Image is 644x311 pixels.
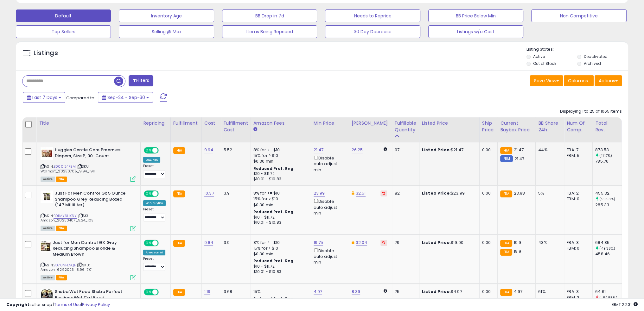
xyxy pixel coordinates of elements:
[41,147,53,160] img: 51+-AuQ1sKL._SL40_.jpg
[56,177,67,182] span: FBA
[6,302,29,308] strong: Copyright
[129,75,153,86] button: Filters
[325,25,420,38] button: 30 Day Decrease
[530,75,563,86] button: Save View
[533,54,545,59] label: Active
[595,251,621,257] div: 458.46
[595,159,621,164] div: 785.76
[54,263,76,268] a: B078NFLNQF
[98,92,153,103] button: Sep-24 - Sep-30
[395,240,414,246] div: 79
[599,196,615,202] small: (59.58%)
[204,190,214,196] a: 10.37
[482,190,493,196] div: 0.00
[143,207,166,221] div: Preset:
[82,302,110,308] a: Privacy Policy
[595,202,621,208] div: 285.33
[55,147,132,160] b: Huggies Gentle Care Preemies Diapers, Size P, 30-Count
[395,147,414,153] div: 97
[143,120,168,127] div: Repricing
[567,147,588,153] div: FBA: 7
[352,147,363,153] a: 26.25
[533,61,556,66] label: Out of Stock
[224,190,246,196] div: 3.9
[500,240,512,247] small: FBA
[395,120,417,133] div: Fulfillable Quantity
[119,9,214,22] button: Inventory Age
[158,148,168,153] span: OFF
[204,289,211,295] a: 1.19
[325,9,420,22] button: Needs to Reprice
[158,289,168,295] span: OFF
[395,289,414,295] div: 75
[356,239,367,246] a: 32.04
[482,147,493,153] div: 0.00
[6,302,110,308] div: seller snap | |
[224,289,246,295] div: 3.68
[422,147,451,153] b: Listed Price:
[595,75,622,86] button: Actions
[222,25,317,38] button: Items Being Repriced
[39,120,138,127] div: Title
[204,239,214,246] a: 9.84
[56,275,67,280] span: FBA
[538,190,559,196] div: 5%
[567,240,588,246] div: FBA: 3
[567,153,588,159] div: FBM: 5
[222,9,317,22] button: BB Drop in 7d
[143,250,165,255] div: Amazon AI
[54,213,77,219] a: B01MY6HX6Y
[253,166,295,171] b: Reduced Prof. Rng.
[595,240,621,246] div: 684.85
[253,171,306,177] div: $10 - $11.72
[500,120,533,133] div: Current Buybox Price
[564,75,594,86] button: Columns
[514,147,524,153] span: 21.47
[253,251,306,257] div: $0.30 min
[568,78,588,84] span: Columns
[16,25,111,38] button: Top Sellers
[41,213,93,223] span: | SKU: Amazon_20250407_9.24_103
[314,239,323,246] a: 19.75
[144,240,152,246] span: ON
[56,226,67,231] span: FBA
[253,220,306,225] div: $10.01 - $10.83
[253,153,306,159] div: 15% for > $10
[567,120,590,133] div: Num of Comp.
[422,289,451,295] b: Listed Price:
[612,302,638,308] span: 2025-10-8 22:31 GMT
[54,302,81,308] a: Terms of Use
[224,240,246,246] div: 3.9
[253,190,306,196] div: 8% for <= $10
[173,147,185,154] small: FBA
[567,196,588,202] div: FBM: 0
[253,159,306,164] div: $0.30 min
[352,289,360,295] a: 8.39
[253,215,306,220] div: $10 - $11.72
[204,147,214,153] a: 9.94
[41,263,92,272] span: | SKU: Amazon_6292025_8.96_701
[66,95,95,101] span: Compared to:
[144,148,152,153] span: ON
[422,240,475,246] div: $19.90
[514,248,521,254] span: 19.9
[253,202,306,208] div: $0.30 min
[567,190,588,196] div: FBA: 2
[253,177,306,182] div: $10.01 - $10.83
[41,275,55,280] span: All listings currently available for purchase on Amazon
[356,190,366,196] a: 32.51
[422,190,475,196] div: $23.99
[314,120,346,127] div: Min Price
[119,25,214,38] button: Selling @ Max
[314,147,324,153] a: 21.47
[514,239,521,246] span: 19.9
[514,156,525,162] span: 21.47
[143,157,160,163] div: Low. FBA
[595,190,621,196] div: 455.32
[224,147,246,153] div: 5.52
[23,92,65,103] button: Last 7 Days
[144,289,152,295] span: ON
[314,198,344,216] div: Disable auto adjust min
[314,154,344,173] div: Disable auto adjust min
[395,190,414,196] div: 82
